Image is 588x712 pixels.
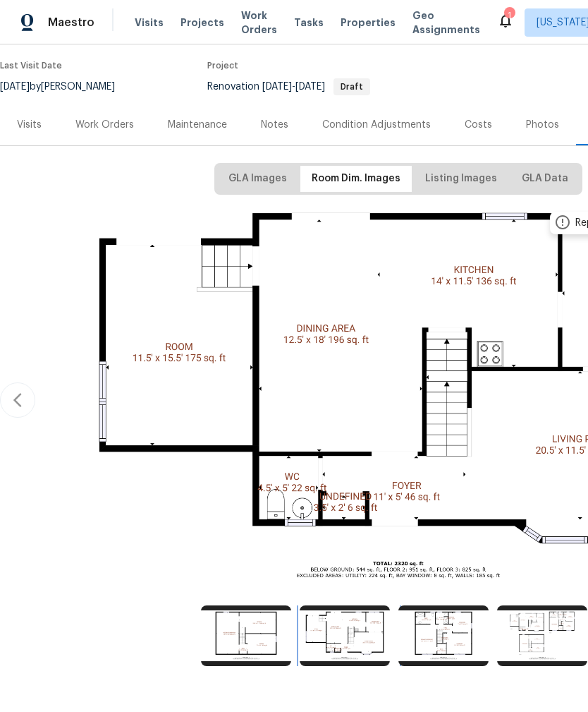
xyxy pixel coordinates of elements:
[261,118,288,132] div: Notes
[504,8,514,23] div: 1
[412,8,480,37] span: Geo Assignments
[262,82,325,92] span: -
[48,16,94,30] span: Maestro
[398,605,489,666] img: https://cabinet-assets.s3.amazonaws.com/production/storage/c6a43b49-32c5-4315-8b05-a51ef6749261.p...
[262,82,292,92] span: [DATE]
[201,605,291,666] img: https://cabinet-assets.s3.amazonaws.com/production/storage/11fc3562-edd7-4066-b13d-9c5da63244a5.p...
[300,605,390,666] img: https://cabinet-assets.s3.amazonaws.com/production/storage/c40ee219-5146-4600-9839-8e69c30f3737.p...
[135,16,164,30] span: Visits
[335,83,369,91] span: Draft
[312,170,400,188] span: Room Dim. Images
[425,170,497,188] span: Listing Images
[341,16,396,30] span: Properties
[168,118,227,132] div: Maintenance
[207,61,238,70] span: Project
[295,82,325,92] span: [DATE]
[300,166,412,192] button: Room Dim. Images
[526,118,559,132] div: Photos
[180,16,224,30] span: Projects
[522,170,568,188] span: GLA Data
[322,118,431,132] div: Condition Adjustments
[17,118,42,132] div: Visits
[241,8,277,37] span: Work Orders
[75,118,134,132] div: Work Orders
[414,166,508,192] button: Listing Images
[510,166,580,192] button: GLA Data
[207,82,370,92] span: Renovation
[294,18,324,28] span: Tasks
[497,605,587,666] img: https://cabinet-assets.s3.amazonaws.com/production/storage/727d4a74-ebad-4f2c-8d47-018d0bad7cc0.p...
[465,118,492,132] div: Costs
[217,166,298,192] button: GLA Images
[228,170,287,188] span: GLA Images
